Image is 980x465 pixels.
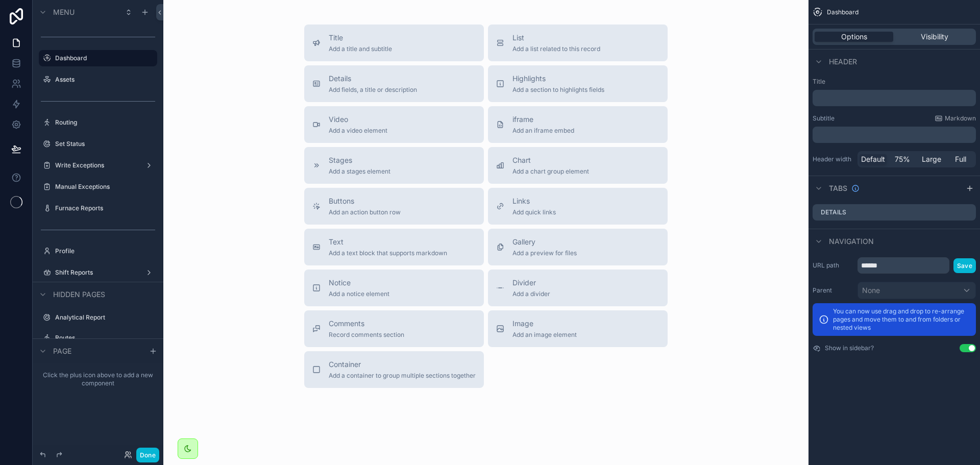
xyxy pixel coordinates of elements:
[53,7,75,17] span: Menu
[488,106,668,143] button: iframeAdd an iframe embed
[512,249,577,257] span: Add a preview for files
[304,188,484,225] button: ButtonsAdd an action button row
[833,307,970,332] p: You can now use drag and drop to re-arrange pages and move them to and from folders or nested views
[329,249,447,257] span: Add a text block that supports markdown
[827,8,859,16] span: Dashboard
[512,278,550,288] span: Divider
[55,54,151,62] label: Dashboard
[55,247,155,255] label: Profile
[935,114,976,123] a: Markdown
[512,196,556,206] span: Links
[55,118,155,127] label: Routing
[53,346,71,356] span: Page
[329,278,389,288] span: Notice
[922,154,941,164] span: Large
[857,282,976,299] button: None
[512,319,577,329] span: Image
[921,32,948,42] span: Visibility
[329,155,390,165] span: Stages
[329,331,404,339] span: Record comments section
[512,155,589,165] span: Chart
[329,319,404,329] span: Comments
[825,344,874,352] label: Show in sidebar?
[53,289,105,300] span: Hidden pages
[512,208,556,216] span: Add quick links
[329,33,392,43] span: Title
[329,167,390,176] span: Add a stages element
[512,114,574,125] span: iframe
[55,140,155,148] label: Set Status
[304,270,484,306] button: NoticeAdd a notice element
[329,86,417,94] span: Add fields, a title or description
[829,236,874,247] span: Navigation
[55,204,155,212] label: Furnace Reports
[488,188,668,225] button: LinksAdd quick links
[512,33,600,43] span: List
[512,45,600,53] span: Add a list related to this record
[329,127,387,135] span: Add a video element
[813,114,835,123] label: Subtitle
[813,155,853,163] label: Header width
[304,310,484,347] button: CommentsRecord comments section
[304,147,484,184] button: StagesAdd a stages element
[33,363,163,396] div: Click the plus icon above to add a new component
[813,261,853,270] label: URL path
[512,167,589,176] span: Add a chart group element
[329,74,417,84] span: Details
[329,359,476,370] span: Container
[512,290,550,298] span: Add a divider
[829,183,847,193] span: Tabs
[512,237,577,247] span: Gallery
[329,237,447,247] span: Text
[821,208,846,216] label: Details
[512,127,574,135] span: Add an iframe embed
[136,448,159,462] button: Done
[304,106,484,143] button: VideoAdd a video element
[304,229,484,265] button: TextAdd a text block that supports markdown
[512,86,604,94] span: Add a section to highlights fields
[813,286,853,295] label: Parent
[512,331,577,339] span: Add an image element
[329,45,392,53] span: Add a title and subtitle
[829,57,857,67] span: Header
[862,285,880,296] span: None
[55,76,155,84] label: Assets
[895,154,910,164] span: 75%
[55,334,155,342] label: Routes
[304,351,484,388] button: ContainerAdd a container to group multiple sections together
[488,270,668,306] button: DividerAdd a divider
[488,310,668,347] button: ImageAdd an image element
[861,154,885,164] span: Default
[329,114,387,125] span: Video
[945,114,976,123] span: Markdown
[55,161,141,169] label: Write Exceptions
[813,78,976,86] label: Title
[813,127,976,143] div: scrollable content
[488,147,668,184] button: ChartAdd a chart group element
[55,268,141,277] label: Shift Reports
[329,208,401,216] span: Add an action button row
[329,290,389,298] span: Add a notice element
[55,183,155,191] label: Manual Exceptions
[55,313,155,322] label: Analytical Report
[841,32,867,42] span: Options
[953,258,976,273] button: Save
[329,372,476,380] span: Add a container to group multiple sections together
[329,196,401,206] span: Buttons
[304,65,484,102] button: DetailsAdd fields, a title or description
[33,363,163,396] div: scrollable content
[488,229,668,265] button: GalleryAdd a preview for files
[304,25,484,61] button: TitleAdd a title and subtitle
[488,65,668,102] button: HighlightsAdd a section to highlights fields
[488,25,668,61] button: ListAdd a list related to this record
